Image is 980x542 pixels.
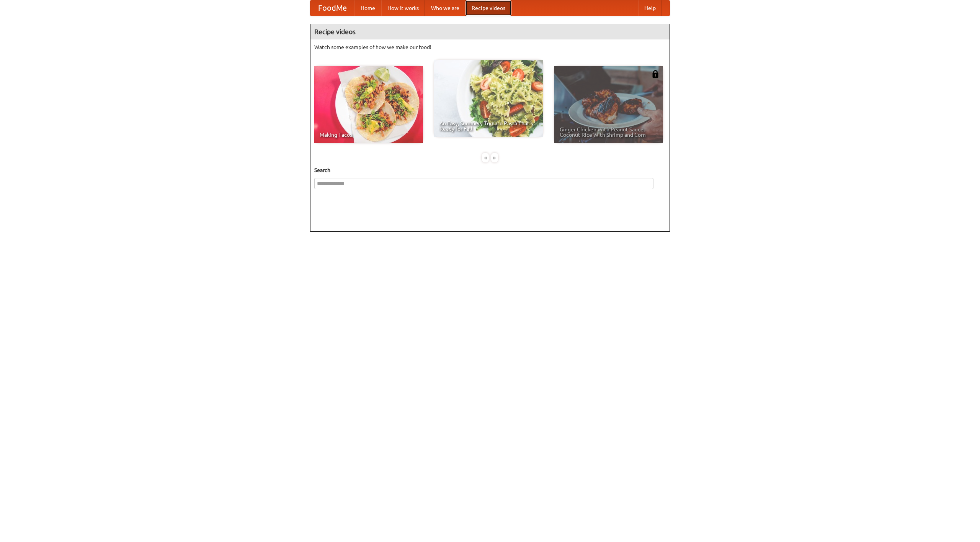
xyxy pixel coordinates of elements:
a: How it works [381,0,425,16]
h4: Recipe videos [310,24,670,39]
img: 483408.png [652,70,659,78]
div: « [482,153,489,162]
a: Making Tacos [314,66,423,143]
a: Home [354,0,381,16]
p: Watch some examples of how we make our food! [314,43,666,51]
span: An Easy, Summery Tomato Pasta That's Ready for Fall [439,121,537,131]
a: Who we are [425,0,465,16]
a: FoodMe [310,0,354,16]
a: An Easy, Summery Tomato Pasta That's Ready for Fall [434,60,543,137]
a: Recipe videos [465,0,511,16]
span: Making Tacos [320,132,418,138]
h5: Search [314,166,666,174]
a: Help [638,0,662,16]
div: » [491,153,498,162]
